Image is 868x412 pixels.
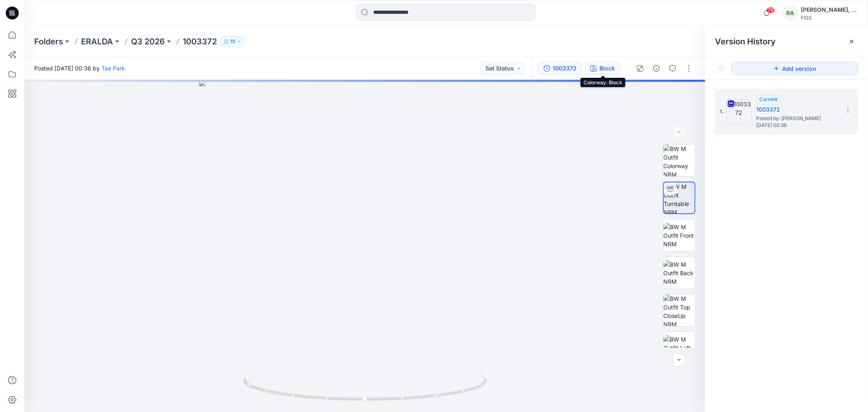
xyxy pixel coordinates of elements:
[731,62,858,75] button: Add version
[663,145,695,176] img: BW M Outfit Colorway NRM
[663,294,695,326] img: BW M Outfit Top CloseUp NRM
[538,62,582,75] button: 1003372
[585,62,620,75] button: Block
[756,105,837,114] h5: 1003372
[720,108,724,115] span: 1.
[34,64,125,72] span: Posted [DATE] 00:36 by
[727,99,751,124] img: 1003372
[650,62,663,75] button: Details
[766,7,775,13] span: 76
[34,36,63,47] a: Folders
[715,37,776,46] span: Version History
[663,223,695,248] img: BW M Outfit Front NRM
[715,62,728,75] button: Show Hidden Versions
[848,38,855,45] button: Close
[663,260,695,286] img: BW M Outfit Back NRM
[220,36,245,47] button: 15
[783,6,798,20] div: RA
[553,64,577,73] div: 1003372
[663,335,695,361] img: BW M Outfit Left NRM
[599,64,615,73] div: Block
[756,123,837,128] span: [DATE] 00:36
[664,182,695,213] img: BW M Outfit Turntable NRM
[101,65,125,72] a: Tae Park
[230,37,235,46] p: 15
[131,36,165,47] a: Q3 2026
[81,36,113,47] a: ERALDA
[801,15,858,21] div: FIGS
[756,114,837,123] span: Posted by: Tae Park
[183,36,217,47] p: 1003372
[801,5,858,15] div: [PERSON_NAME], [PERSON_NAME]
[759,96,777,102] span: Current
